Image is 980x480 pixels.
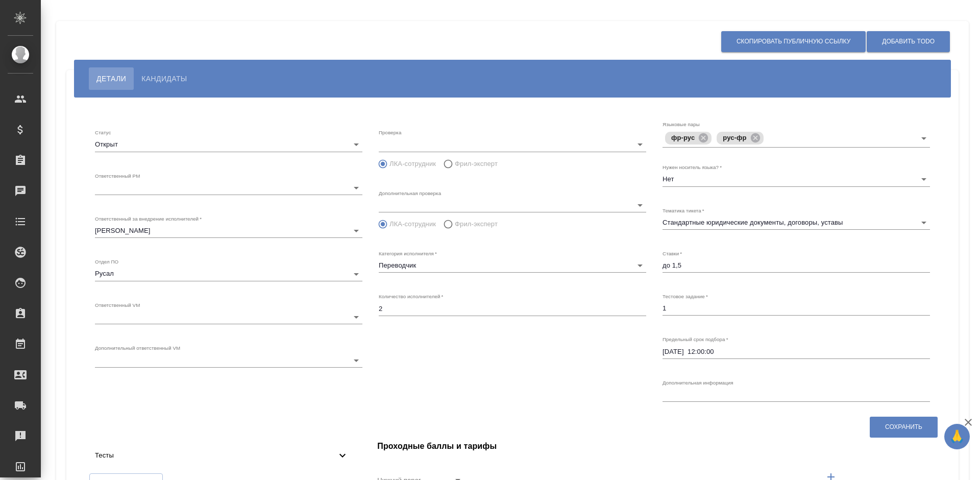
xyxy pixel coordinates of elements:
label: Дополнительная проверка [379,190,441,196]
label: Ответственный VM [95,302,140,307]
label: Тематика тикета [663,208,704,213]
span: 🙏 [948,426,966,447]
div: Тесты [87,444,357,467]
label: Отдел ПО [95,259,118,265]
span: рус-фр [717,134,752,141]
span: фр-рус [665,134,701,141]
label: Проверка [379,130,401,135]
span: Фрил-эксперт [455,159,498,169]
div: [PERSON_NAME] [95,224,362,238]
label: Количество исполнителей [379,294,443,299]
h4: Проходные баллы и тарифы [377,440,938,452]
label: Статус [95,130,111,135]
label: Ответственный за внедрение исполнителей [95,217,202,222]
span: Кандидаты [141,73,187,85]
span: ЛКА-сотрудник [389,219,436,229]
span: ЛКА-сотрудник [389,159,436,169]
div: Нет [663,172,930,186]
label: Ставки [663,251,682,256]
label: Дополнительная информация [663,380,733,385]
button: Сохранить [870,417,938,438]
label: Ответственный PM [95,173,140,178]
label: Категория исполнителя [379,251,437,256]
div: фр-рус [665,132,712,145]
span: Детали [96,73,126,85]
div: Переводчик [379,258,646,273]
label: Нужен носитель языка? [663,165,722,170]
span: Добавить ToDo [882,37,935,46]
span: Фрил-эксперт [455,219,498,229]
label: Тестовое задание [663,294,708,299]
button: 🙏 [944,424,970,449]
label: Дополнительный ответственный VM [95,346,180,351]
span: Тесты [95,450,336,461]
button: Скопировать публичную ссылку [721,31,866,52]
textarea: 1 [663,304,930,312]
button: Добавить ToDo [867,31,950,52]
div: Открыт [95,137,362,152]
label: Предельный срок подбора [663,337,728,342]
div: Русал [95,267,362,281]
span: Скопировать публичную ссылку [737,37,850,46]
div: Стандартные юридические документы, договоры, уставы [663,215,930,230]
label: Языковые пары [663,122,700,127]
span: Сохранить [885,423,922,431]
div: рус-фр [717,132,763,145]
button: Open [917,131,931,146]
